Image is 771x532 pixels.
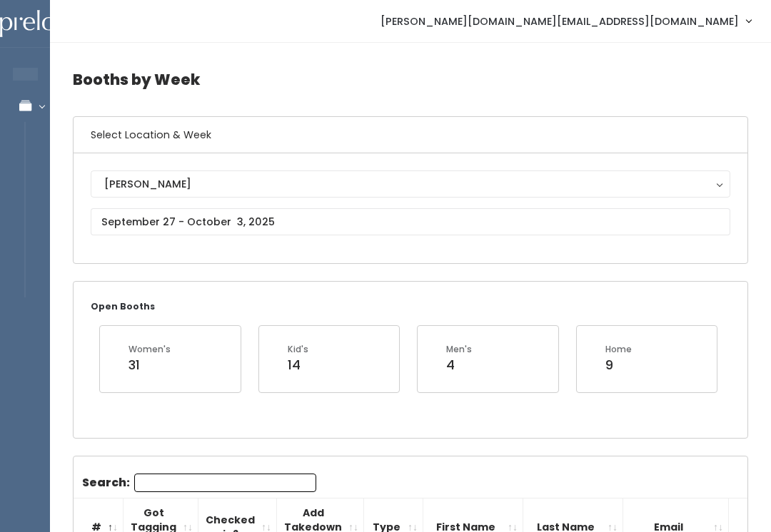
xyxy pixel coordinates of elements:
input: Search: [134,474,316,492]
div: 31 [128,356,171,374]
div: Men's [446,343,472,356]
div: 9 [605,356,632,374]
h4: Booths by Week [73,60,748,99]
input: September 27 - October 3, 2025 [91,208,730,235]
div: Women's [128,343,171,356]
h6: Select Location & Week [74,117,747,153]
div: 14 [288,356,308,374]
div: 4 [446,356,472,374]
label: Search: [82,474,316,492]
button: [PERSON_NAME] [91,170,730,198]
div: Kid's [288,343,308,356]
span: [PERSON_NAME][DOMAIN_NAME][EMAIL_ADDRESS][DOMAIN_NAME] [381,14,739,29]
small: Open Booths [91,300,155,312]
div: [PERSON_NAME] [104,176,717,192]
div: Home [605,343,632,356]
a: [PERSON_NAME][DOMAIN_NAME][EMAIL_ADDRESS][DOMAIN_NAME] [366,6,765,36]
